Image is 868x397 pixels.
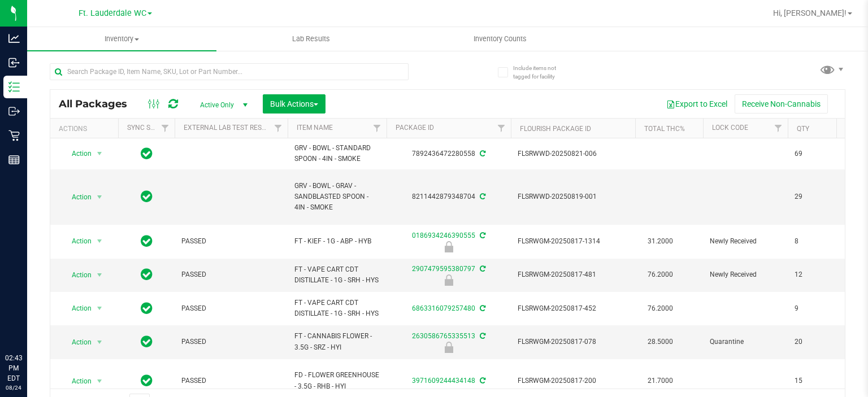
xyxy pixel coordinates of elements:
[478,304,485,312] span: Sync from Compliance System
[795,337,837,347] span: 20
[773,8,847,18] span: Hi, [PERSON_NAME]!
[8,33,20,44] inline-svg: Analytics
[412,304,475,312] a: 6863316079257480
[385,241,513,252] div: Newly Received
[141,267,153,282] span: In Sync
[518,269,628,280] span: FLSRWGM-20250817-481
[710,337,781,347] span: Quarantine
[795,269,837,280] span: 12
[396,124,434,132] a: Package ID
[659,94,735,114] button: Export to Excel
[368,119,387,138] a: Filter
[141,189,153,204] span: In Sync
[93,334,107,350] span: select
[294,181,380,213] span: GRV - BOWL - GRAV - SANDBLASTED SPOON - 4IN - SMOKE
[795,236,837,247] span: 8
[769,119,788,138] a: Filter
[478,377,485,385] span: Sync from Compliance System
[156,119,175,138] a: Filter
[93,373,107,389] span: select
[458,34,542,44] span: Inventory Counts
[795,191,837,202] span: 29
[644,125,685,133] a: Total THC%
[642,300,679,317] span: 76.2000
[141,334,153,350] span: In Sync
[795,149,837,159] span: 69
[62,267,92,283] span: Action
[478,150,485,158] span: Sync from Compliance System
[27,34,216,44] span: Inventory
[93,146,107,162] span: select
[642,334,679,350] span: 28.5000
[62,334,92,350] span: Action
[5,383,22,392] p: 08/24
[93,300,107,316] span: select
[62,233,92,249] span: Action
[8,130,20,141] inline-svg: Retail
[62,300,92,316] span: Action
[710,236,781,247] span: Newly Received
[520,125,591,133] a: Flourish Package ID
[297,124,333,132] a: Item Name
[478,265,485,273] span: Sync from Compliance System
[270,99,318,108] span: Bulk Actions
[294,331,380,352] span: FT - CANNABIS FLOWER - 3.5G - SRZ - HYI
[712,124,748,132] a: Lock Code
[412,377,475,385] a: 3971609244434148
[216,27,406,51] a: Lab Results
[492,119,511,138] a: Filter
[93,267,107,283] span: select
[797,125,809,133] a: Qty
[59,125,114,133] div: Actions
[642,267,679,283] span: 76.2000
[8,154,20,165] inline-svg: Reports
[263,94,325,114] button: Bulk Actions
[8,106,20,117] inline-svg: Outbound
[385,274,513,286] div: Newly Received
[518,191,628,202] span: FLSRWWD-20250819-001
[518,376,628,386] span: FLSRWGM-20250817-200
[518,337,628,347] span: FLSRWGM-20250817-078
[795,376,837,386] span: 15
[478,332,485,340] span: Sync from Compliance System
[294,370,380,391] span: FD - FLOWER GREENHOUSE - 3.5G - RHB - HYI
[181,236,281,247] span: PASSED
[513,64,570,81] span: Include items not tagged for facility
[294,298,380,319] span: FT - VAPE CART CDT DISTILLATE - 1G - SRH - HYS
[62,189,92,205] span: Action
[642,233,679,250] span: 31.2000
[141,373,153,389] span: In Sync
[385,149,513,159] div: 7892436472280558
[294,264,380,286] span: FT - VAPE CART CDT DISTILLATE - 1G - SRH - HYS
[277,34,345,44] span: Lab Results
[8,57,20,68] inline-svg: Inbound
[127,124,171,132] a: Sync Status
[795,303,837,314] span: 9
[59,98,138,110] span: All Packages
[62,146,92,162] span: Action
[181,376,281,386] span: PASSED
[642,373,679,389] span: 21.7000
[93,189,107,205] span: select
[518,149,628,159] span: FLSRWWD-20250821-006
[11,307,45,341] iframe: Resource center
[412,265,475,273] a: 2907479595380797
[93,233,107,249] span: select
[181,337,281,347] span: PASSED
[478,193,485,200] span: Sync from Compliance System
[269,119,288,138] a: Filter
[8,81,20,93] inline-svg: Inventory
[141,300,153,316] span: In Sync
[181,269,281,280] span: PASSED
[294,143,380,164] span: GRV - BOWL - STANDARD SPOON - 4IN - SMOKE
[412,232,475,239] a: 0186934246390555
[518,303,628,314] span: FLSRWGM-20250817-452
[385,191,513,202] div: 8211442879348704
[412,332,475,340] a: 2630586765335513
[478,232,485,239] span: Sync from Compliance System
[710,269,781,280] span: Newly Received
[141,233,153,249] span: In Sync
[27,27,216,51] a: Inventory
[294,236,380,247] span: FT - KIEF - 1G - ABP - HYB
[735,94,828,114] button: Receive Non-Cannabis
